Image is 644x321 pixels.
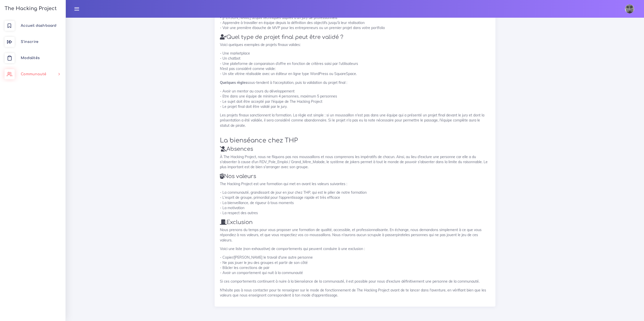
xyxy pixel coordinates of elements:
p: - Avoir un mentor au cours du développement - Etre dans une équipe de minimum 4 personnes, maximu... [220,89,490,109]
p: À The Hacking Project, nous ne fliquons pas nos moussaillons et nous comprenons les impératifs de... [220,154,490,170]
b: Quelques règles [220,80,247,85]
img: jvsd7veyk3dwmpiobnc8.jpg [625,4,634,13]
p: Si ces comportements continuent à nuire à la bienséance de la communauté, il est possible pour no... [220,279,490,284]
h3: Quel type de projet final peut être validé ? [220,34,490,40]
p: Les projets finaux sanctionnent la formation. La règle est simple : si un moussaillon n'est pas d... [220,113,490,128]
p: Voici une liste (non-exhaustive) de comportements qui peuvent conduire à une exclusion : [220,246,490,251]
p: N'hésite pas à nous contacter pour te renseigner sur le mode de fonctionnement de The Hacking Pro... [220,288,490,298]
p: - La communauté, grandissant de jour en jour chez THP, qui est le pilier de notre formation - L'e... [220,190,490,215]
p: sous-tendent à l'acceptation, puis la validation du projet final : [220,80,490,85]
p: La réalisation du projet final permet plusieurs points : - [PERSON_NAME] acquis techniques auprès... [220,10,490,30]
h2: La bienséance chez THP [220,132,490,144]
span: Communauté [21,72,46,76]
span: Accueil dashboard [21,24,56,28]
h3: Nos valeurs [220,173,490,180]
p: - Une marketplace - Un chatbot - Une plateforme de comparaison d’offre en fonction de critères sa... [220,51,490,76]
p: Voici quelques exemples de projets finaux valides: [220,42,490,47]
h3: The Hacking Project [3,6,57,11]
h3: Absences [220,146,490,152]
span: S'inscrire [21,40,38,44]
p: The Hacking Project est une formation qui met en avant les valeurs suivantes : [220,181,490,186]
i: pirate [396,233,405,237]
p: - Copier/[PERSON_NAME] le travail d'une autre personne - Ne pas jouer le jeu des groupes et parti... [220,255,490,275]
p: Nous prenons du temps pour vous proposer une formation de qualité, accessible, et professionnalis... [220,227,490,243]
span: Modalités [21,56,40,60]
h3: Exclusion [220,219,490,226]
